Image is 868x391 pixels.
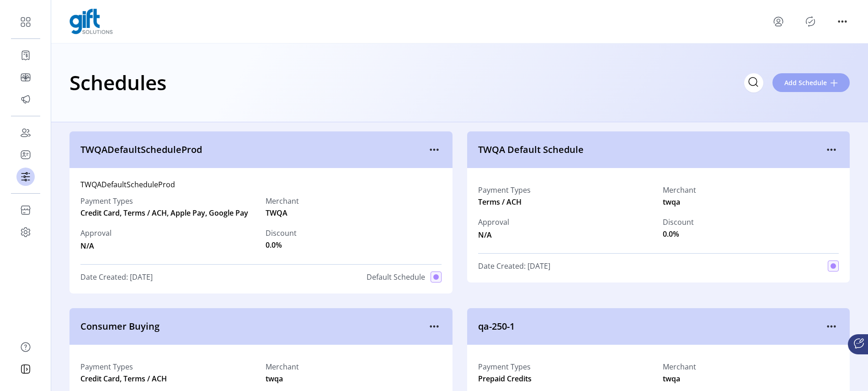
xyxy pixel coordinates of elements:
span: twqa [266,373,283,384]
span: Approval [478,217,509,228]
label: Merchant [663,361,696,372]
button: menu [824,142,839,157]
span: Credit Card, Terms / ACH [80,373,256,384]
label: Payment Types [478,361,532,372]
span: TWQADefaultScheduleProd [80,143,427,157]
span: twqa [663,196,680,207]
label: Discount [266,228,297,239]
label: Payment Types [80,361,256,372]
button: menu [427,319,442,334]
button: menu [824,319,839,334]
h1: Schedules [69,66,166,98]
img: logo [69,9,113,34]
div: TWQADefaultScheduleProd [80,179,442,190]
button: menu [427,142,442,157]
span: 0.0% [266,239,282,250]
button: Publisher Panel [803,14,818,29]
label: Merchant [663,185,696,195]
span: Default Schedule [367,272,425,282]
span: Add Schedule [784,78,827,87]
span: N/A [478,228,509,240]
label: Merchant [266,195,299,206]
span: Date Created: [DATE] [478,261,550,272]
span: N/A [80,239,112,251]
label: Payment Types [80,195,256,206]
label: Discount [663,217,694,228]
span: 0.0% [663,228,679,239]
span: Credit Card, Terms / ACH, Apple Pay, Google Pay [80,207,256,218]
button: menu [771,14,786,29]
span: twqa [663,373,680,384]
button: Add Schedule [772,73,850,92]
label: Payment Types [478,185,531,195]
span: Date Created: [DATE] [80,272,153,282]
span: TWQA [266,207,288,218]
button: menu [835,14,850,29]
span: Prepaid Credits [478,373,532,384]
input: Search [744,73,763,92]
span: Terms / ACH [478,196,522,207]
span: TWQA Default Schedule [478,143,825,157]
span: Approval [80,228,112,239]
label: Merchant [266,361,299,372]
span: Consumer Buying [80,320,427,333]
span: qa-250-1 [478,320,825,333]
